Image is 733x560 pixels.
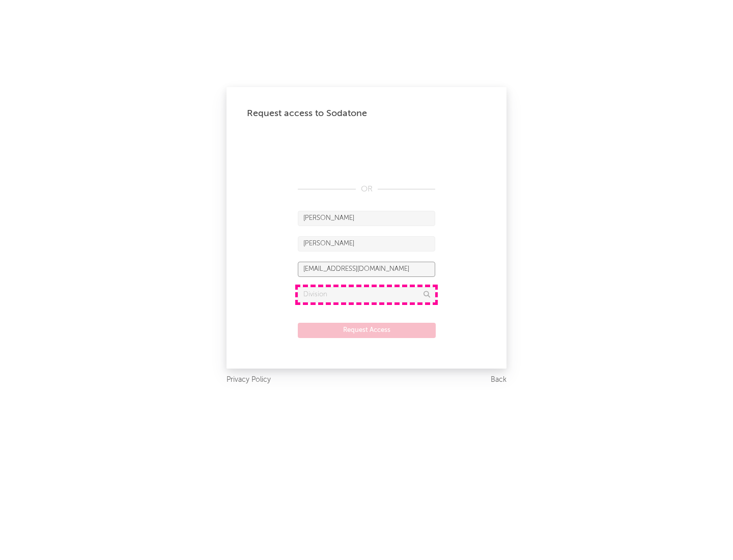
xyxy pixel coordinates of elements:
[298,236,435,251] input: Last Name
[298,262,435,277] input: Email
[491,374,506,386] a: Back
[298,183,435,195] div: OR
[227,374,271,386] a: Privacy Policy
[247,107,486,120] div: Request access to Sodatone
[298,211,435,226] input: First Name
[298,287,435,302] input: Division
[298,323,436,338] button: Request Access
